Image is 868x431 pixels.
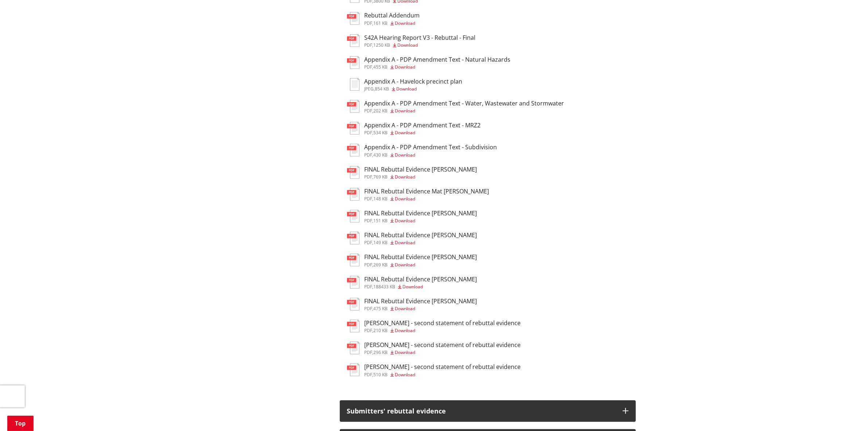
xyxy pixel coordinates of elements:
a: FINAL Rebuttal Evidence [PERSON_NAME] pdf,269 KB Download [347,254,477,267]
span: pdf [365,130,373,136]
a: S42A Hearing Report V3 - Rebuttal - Final pdf,1250 KB Download [347,34,476,47]
a: Appendix A - PDP Amendment Text - Water, Wastewater and Stormwater pdf,202 KB Download [347,100,564,113]
div: , [365,109,564,113]
div: , [365,219,477,223]
h3: Rebuttal Addendum [365,12,420,19]
div: , [365,285,477,289]
span: 210 KB [374,327,388,334]
h3: FINAL Rebuttal Evidence [PERSON_NAME] [365,254,477,261]
a: Appendix A - PDP Amendment Text - Natural Hazards pdf,455 KB Download [347,56,511,69]
img: document-pdf.svg [347,122,359,135]
span: Download [395,372,416,378]
span: 510 KB [374,372,388,378]
span: Download [397,86,417,92]
h3: Appendix A - PDP Amendment Text - MRZ2 [365,122,481,129]
a: Appendix A - Havelock precinct plan jpeg,854 KB Download [347,78,463,91]
span: 161 KB [374,20,388,26]
div: , [365,197,489,201]
h3: FINAL Rebuttal Evidence Mat [PERSON_NAME] [365,188,489,195]
h3: [PERSON_NAME] - second statement of rebuttal evidence [365,342,521,349]
img: document-generic.svg [347,78,359,91]
img: document-pdf.svg [347,232,359,245]
span: Download [395,130,416,136]
span: 202 KB [374,108,388,114]
h3: FINAL Rebuttal Evidence [PERSON_NAME] [365,166,477,173]
span: pdf [365,372,373,378]
a: [PERSON_NAME] - second statement of rebuttal evidence pdf,510 KB Download [347,363,521,377]
div: Submitters' rebuttal evidence [347,408,615,415]
div: , [365,43,476,47]
div: , [365,307,477,311]
a: Top [7,416,34,431]
span: pdf [365,152,373,158]
img: document-pdf.svg [347,12,359,25]
a: [PERSON_NAME] - second statement of rebuttal evidence pdf,296 KB Download [347,342,521,355]
img: document-pdf.svg [347,320,359,332]
a: FINAL Rebuttal Evidence Mat [PERSON_NAME] pdf,148 KB Download [347,188,489,201]
span: Download [398,42,418,48]
img: document-pdf.svg [347,210,359,223]
div: , [365,328,521,333]
span: 149 KB [374,239,388,246]
img: document-pdf.svg [347,56,359,69]
div: , [365,87,463,91]
h3: Appendix A - Havelock precinct plan [365,78,463,85]
span: 151 KB [374,218,388,224]
span: pdf [365,305,373,312]
h3: FINAL Rebuttal Evidence [PERSON_NAME] [365,276,477,283]
h3: Appendix A - PDP Amendment Text - Subdivision [365,144,497,151]
a: [PERSON_NAME] - second statement of rebuttal evidence pdf,210 KB Download [347,320,521,333]
a: Rebuttal Addendum pdf,161 KB Download [347,12,420,25]
div: , [365,373,521,377]
span: 269 KB [374,262,388,268]
span: 430 KB [374,152,388,158]
span: pdf [365,174,373,180]
a: Appendix A - PDP Amendment Text - Subdivision pdf,430 KB Download [347,144,497,157]
div: , [365,263,477,267]
span: Download [395,327,416,334]
img: document-pdf.svg [347,254,359,266]
img: document-pdf.svg [347,188,359,201]
span: Download [395,305,416,312]
div: , [365,131,481,135]
span: pdf [365,262,373,268]
span: pdf [365,42,373,48]
span: 188433 KB [374,284,396,290]
a: FINAL Rebuttal Evidence [PERSON_NAME] pdf,769 KB Download [347,166,477,179]
span: Download [395,174,416,180]
h3: FINAL Rebuttal Evidence [PERSON_NAME] [365,210,477,217]
img: document-pdf.svg [347,342,359,354]
span: pdf [365,196,373,202]
img: document-pdf.svg [347,166,359,179]
div: , [365,350,521,355]
span: Download [395,108,416,114]
h3: Appendix A - PDP Amendment Text - Natural Hazards [365,56,511,63]
span: Download [395,64,416,70]
span: Download [395,152,416,158]
span: jpeg [365,86,374,92]
span: Download [395,20,416,26]
span: Download [395,349,416,355]
span: Download [403,284,423,290]
a: FINAL Rebuttal Evidence [PERSON_NAME] pdf,149 KB Download [347,232,477,245]
span: 475 KB [374,305,388,312]
iframe: Messenger Launcher [834,400,861,427]
img: document-pdf.svg [347,276,359,289]
h3: FINAL Rebuttal Evidence [PERSON_NAME] [365,232,477,239]
span: pdf [365,108,373,114]
div: , [365,240,477,245]
span: 534 KB [374,130,388,136]
img: document-pdf.svg [347,100,359,113]
span: pdf [365,218,373,224]
h3: Appendix A - PDP Amendment Text - Water, Wastewater and Stormwater [365,100,564,107]
a: FINAL Rebuttal Evidence [PERSON_NAME] pdf,475 KB Download [347,298,477,311]
img: document-pdf.svg [347,144,359,157]
span: pdf [365,20,373,26]
span: 296 KB [374,349,388,355]
a: FINAL Rebuttal Evidence [PERSON_NAME] pdf,151 KB Download [347,210,477,223]
span: Download [395,218,416,224]
h3: [PERSON_NAME] - second statement of rebuttal evidence [365,363,521,370]
span: 1250 KB [374,42,390,48]
img: document-pdf.svg [347,34,359,47]
span: pdf [365,349,373,355]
